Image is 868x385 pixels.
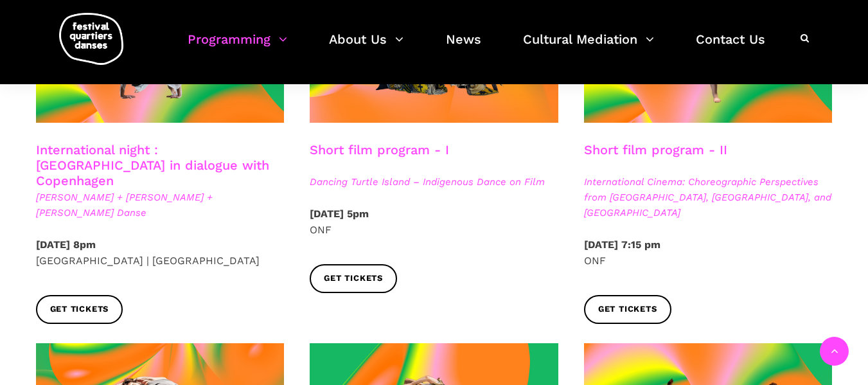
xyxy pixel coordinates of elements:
a: Get tickets [36,295,123,324]
span: International Cinema: Choreographic Perspectives from [GEOGRAPHIC_DATA], [GEOGRAPHIC_DATA], and [... [584,174,833,220]
span: [PERSON_NAME] + [PERSON_NAME] + [PERSON_NAME] Danse [36,190,285,220]
strong: [DATE] 5pm [310,208,369,220]
span: Get tickets [50,303,109,316]
a: Get tickets [584,295,671,324]
p: [GEOGRAPHIC_DATA] | [GEOGRAPHIC_DATA] [36,237,285,269]
span: Get tickets [598,303,657,316]
a: Programming [188,28,287,66]
strong: [DATE] 7:15 pm [584,238,660,251]
h3: Short film program - II [584,142,727,174]
p: ONF [584,237,833,269]
a: Get tickets [310,264,397,293]
a: Cultural Mediation [523,28,654,66]
p: ONF [310,206,558,238]
span: Dancing Turtle Island – Indigenous Dance on Film [310,174,558,190]
img: logo-fqd-med [59,13,123,65]
span: Get tickets [324,272,383,285]
a: About Us [329,28,403,66]
a: Contact Us [696,28,765,66]
a: International night : [GEOGRAPHIC_DATA] in dialogue with Copenhagen [36,142,269,188]
a: News [446,28,481,66]
h3: Short film program - I [310,142,449,174]
strong: [DATE] 8pm [36,238,96,251]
